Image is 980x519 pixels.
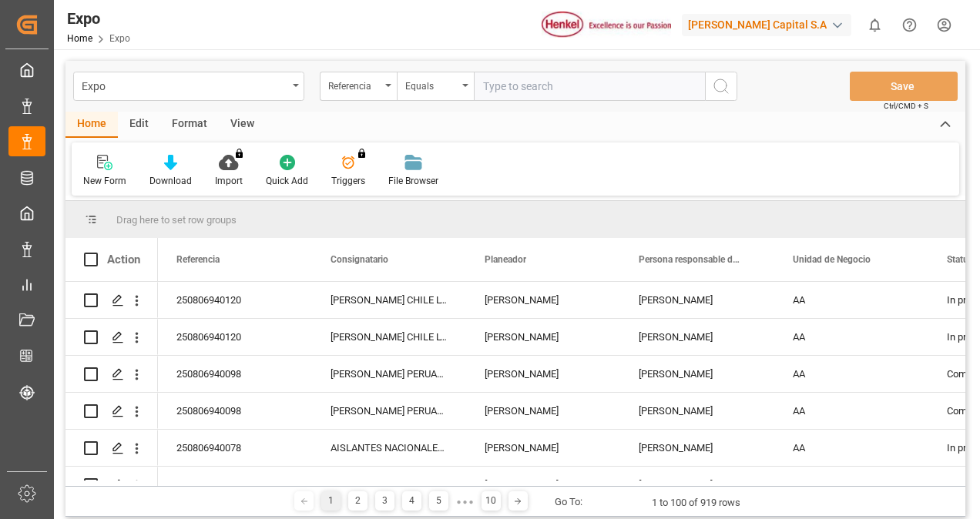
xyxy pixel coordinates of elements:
[947,254,973,265] span: Status
[466,430,620,466] div: [PERSON_NAME]
[774,393,928,429] div: AA
[402,491,421,511] div: 4
[312,393,466,429] div: [PERSON_NAME] PERUANA, S.A.
[149,174,192,188] div: Download
[456,496,473,507] div: ● ● ●
[682,10,857,39] button: [PERSON_NAME] Capital S.A
[429,491,448,511] div: 5
[466,282,620,318] div: [PERSON_NAME]
[482,491,501,511] div: 10
[158,467,312,503] div: 250806940172
[312,467,466,503] div: Adhesive Brands Limited
[82,75,287,95] div: Expo
[774,356,928,392] div: AA
[466,393,620,429] div: [PERSON_NAME]
[312,356,466,392] div: [PERSON_NAME] PERUANA, S.A.
[774,467,928,503] div: AA
[620,430,774,466] div: [PERSON_NAME]
[620,393,774,429] div: [PERSON_NAME]
[542,12,671,39] img: Henkel%20logo.jpg_1689854090.jpg
[466,319,620,355] div: [PERSON_NAME]
[857,8,892,42] button: show 0 new notifications
[639,254,742,265] span: Persona responsable de seguimiento
[65,356,158,393] div: Press SPACE to select this row.
[107,253,140,266] div: Action
[485,254,526,265] span: Planeador
[884,100,928,112] span: Ctrl/CMD + S
[73,72,304,101] button: open menu
[388,174,438,188] div: File Browser
[850,72,958,101] button: Save
[328,75,381,93] div: Referencia
[116,214,237,226] span: Drag here to set row groups
[620,467,774,503] div: [PERSON_NAME]
[67,7,130,30] div: Expo
[774,430,928,466] div: AA
[158,356,312,392] div: 250806940098
[405,75,458,93] div: Equals
[466,467,620,503] div: [PERSON_NAME]
[65,393,158,430] div: Press SPACE to select this row.
[774,282,928,318] div: AA
[620,282,774,318] div: [PERSON_NAME]
[65,282,158,319] div: Press SPACE to select this row.
[266,174,308,188] div: Quick Add
[65,430,158,467] div: Press SPACE to select this row.
[158,393,312,429] div: 250806940098
[705,72,737,101] button: search button
[160,112,219,138] div: Format
[320,72,397,101] button: open menu
[312,430,466,466] div: AISLANTES NACIONALES SPA
[312,319,466,355] div: [PERSON_NAME] CHILE LTDA.
[158,319,312,355] div: 250806940120
[158,282,312,318] div: 250806940120
[375,491,394,511] div: 3
[67,33,92,44] a: Home
[397,72,474,101] button: open menu
[466,356,620,392] div: [PERSON_NAME]
[620,356,774,392] div: [PERSON_NAME]
[620,319,774,355] div: [PERSON_NAME]
[331,254,388,265] span: Consignatario
[348,491,367,511] div: 2
[892,8,927,42] button: Help Center
[65,467,158,504] div: Press SPACE to select this row.
[321,491,341,511] div: 1
[652,495,740,511] div: 1 to 100 of 919 rows
[793,254,871,265] span: Unidad de Negocio
[83,174,126,188] div: New Form
[774,319,928,355] div: AA
[118,112,160,138] div: Edit
[158,430,312,466] div: 250806940078
[312,282,466,318] div: [PERSON_NAME] CHILE LTDA.
[176,254,220,265] span: Referencia
[474,72,705,101] input: Type to search
[682,14,851,36] div: [PERSON_NAME] Capital S.A
[219,112,266,138] div: View
[65,112,118,138] div: Home
[65,319,158,356] div: Press SPACE to select this row.
[555,494,582,510] div: Go To:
